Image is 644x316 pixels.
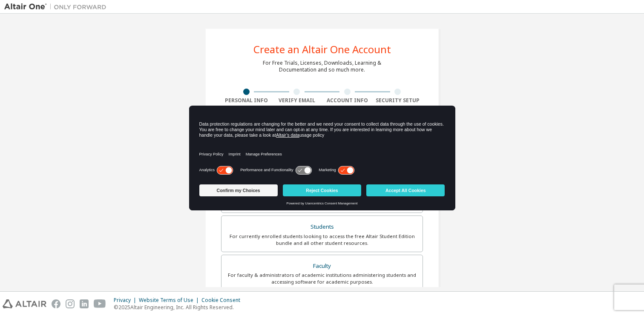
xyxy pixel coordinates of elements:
div: Account Info [322,97,373,104]
div: Faculty [227,260,417,272]
img: instagram.svg [66,299,75,308]
p: © 2025 Altair Engineering, Inc. All Rights Reserved. [114,304,245,311]
div: Cookie Consent [201,297,245,304]
div: Privacy [114,297,139,304]
div: Create an Altair One Account [253,44,391,55]
div: Personal Info [221,97,272,104]
img: facebook.svg [52,299,60,308]
div: Website Terms of Use [139,297,201,304]
div: For faculty & administrators of academic institutions administering students and accessing softwa... [227,272,417,285]
img: Altair One [4,3,111,11]
div: For Free Trials, Licenses, Downloads, Learning & Documentation and so much more. [263,60,381,73]
div: Verify Email [272,97,322,104]
img: linkedin.svg [80,299,89,308]
img: altair_logo.svg [3,299,46,308]
img: youtube.svg [94,299,106,308]
div: For currently enrolled students looking to access the free Altair Student Edition bundle and all ... [227,233,417,247]
div: Security Setup [373,97,423,104]
div: Students [227,221,417,233]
